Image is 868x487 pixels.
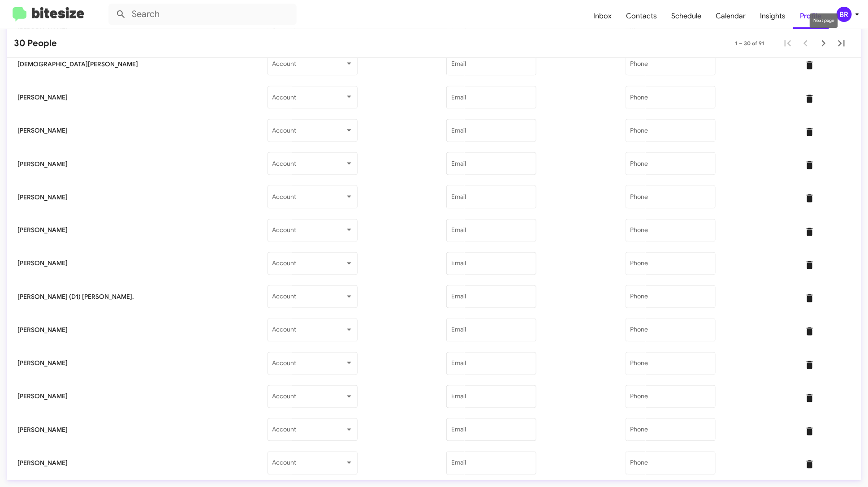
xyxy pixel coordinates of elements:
[17,326,268,335] span: [PERSON_NAME]
[619,3,665,29] a: Contacts
[815,34,833,52] button: Next page
[17,193,268,202] span: [PERSON_NAME]
[17,159,268,168] span: [PERSON_NAME]
[17,259,268,268] span: [PERSON_NAME]
[837,7,852,22] div: BR
[793,3,829,29] a: Profile
[665,3,709,29] a: Schedule
[833,34,851,52] button: Last page
[829,7,858,22] button: BR
[14,36,57,51] span: 30 People
[587,3,619,29] a: Inbox
[17,226,268,235] span: [PERSON_NAME]
[810,13,838,28] div: Next page
[17,60,268,69] span: [DEMOGRAPHIC_DATA][PERSON_NAME]
[709,3,753,29] a: Calendar
[17,359,268,368] span: [PERSON_NAME]
[108,4,297,25] input: Search
[17,93,268,102] span: [PERSON_NAME]
[17,126,268,135] span: [PERSON_NAME]
[17,459,268,468] span: [PERSON_NAME]
[797,34,815,52] button: Previous page
[753,3,793,29] a: Insights
[779,34,797,52] button: First page
[17,426,268,435] span: [PERSON_NAME]
[17,293,268,302] span: [PERSON_NAME] (D1) [PERSON_NAME].
[17,392,268,401] span: [PERSON_NAME]
[735,36,764,51] div: 1 – 30 of 91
